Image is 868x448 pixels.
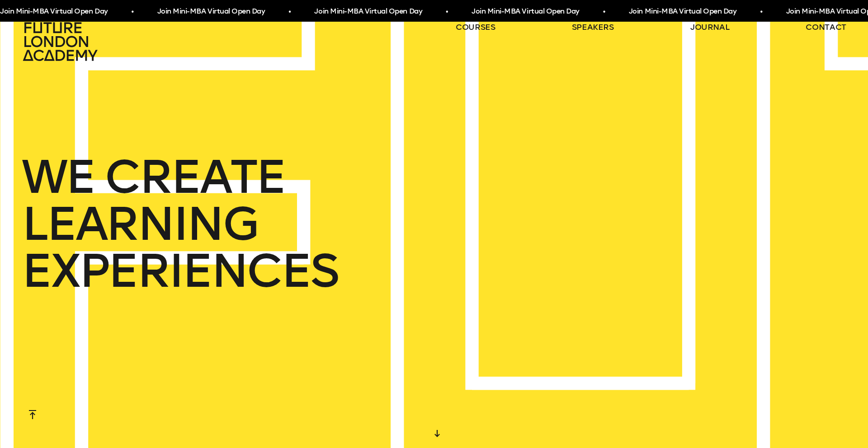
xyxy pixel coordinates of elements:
a: contact [806,22,846,33]
span: • [288,4,291,20]
span: • [131,4,133,20]
span: EXPERIENCES [22,247,338,294]
span: • [760,4,762,20]
a: speakers [572,22,614,33]
span: WE [22,154,94,201]
span: LEARNING [22,201,258,247]
span: CREATE [104,154,285,201]
span: • [446,4,448,20]
a: journal [690,22,730,33]
span: • [603,4,605,20]
a: courses [456,22,495,33]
